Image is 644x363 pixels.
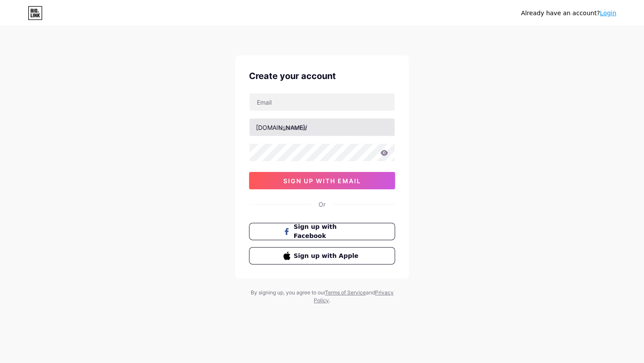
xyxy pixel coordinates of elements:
input: Email [249,93,395,111]
button: Sign up with Apple [249,247,395,264]
div: [DOMAIN_NAME]/ [256,123,307,132]
button: sign up with email [249,172,395,189]
div: By signing up, you agree to our and . [248,289,396,304]
span: Sign up with Apple [294,251,361,261]
input: username [249,119,395,136]
span: Sign up with Facebook [294,222,361,241]
a: Login [600,10,616,16]
div: Already have an account? [521,9,616,18]
a: Terms of Service [325,289,366,296]
span: sign up with email [283,177,361,185]
div: Create your account [249,69,395,82]
button: Sign up with Facebook [249,223,395,240]
div: Or [319,200,325,209]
